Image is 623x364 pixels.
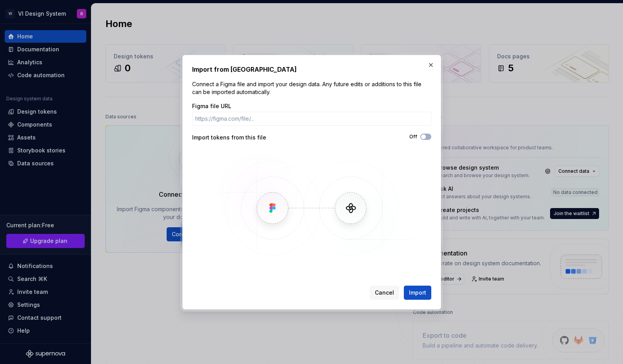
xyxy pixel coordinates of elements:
span: Import [409,289,426,297]
button: Cancel [370,286,399,300]
h2: Import from [GEOGRAPHIC_DATA] [192,65,431,74]
button: Import [404,286,431,300]
label: Figma file URL [192,102,231,110]
span: Cancel [375,289,394,297]
div: Import tokens from this file [192,134,312,141]
p: Connect a Figma file and import your design data. Any future edits or additions to this file can ... [192,80,431,96]
label: Off [409,134,417,140]
input: https://figma.com/file/... [192,112,431,126]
